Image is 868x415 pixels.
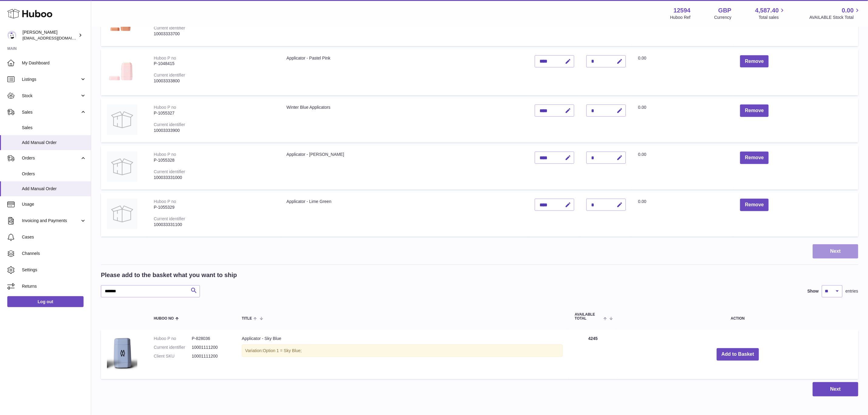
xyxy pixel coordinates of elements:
[154,157,274,163] div: P-1055328
[154,169,185,174] div: Current identifier
[813,244,858,259] button: Next
[154,222,274,228] div: 100033331100
[22,171,86,177] span: Orders
[280,49,529,96] td: Applicator - Pastel Pink
[22,125,86,131] span: Sales
[154,152,176,157] div: Huboo P no
[22,29,77,41] div: [PERSON_NAME]
[154,199,176,204] div: Huboo P no
[638,56,646,60] span: 0.00
[22,267,86,273] span: Settings
[22,186,86,192] span: Add Manual Order
[846,288,858,294] span: entries
[280,146,529,190] td: Applicator - [PERSON_NAME]
[670,15,691,20] div: Huboo Ref
[154,122,185,127] div: Current identifier
[242,317,252,321] span: Title
[154,216,185,221] div: Current identifier
[154,345,192,350] dt: Current identifier
[809,15,861,20] span: AVAILABLE Stock Total
[617,307,858,327] th: Action
[575,313,602,321] span: AVAILABLE Total
[7,296,84,307] a: Log out
[154,105,176,110] div: Huboo P no
[842,6,854,15] span: 0.00
[154,204,274,210] div: P-1055329
[154,78,274,84] div: 10003333800
[154,56,176,60] div: Huboo P no
[101,271,237,279] h2: Please add to the basket what you want to ship
[154,110,274,116] div: P-1055327
[809,6,861,20] a: 0.00 AVAILABLE Stock Total
[22,36,89,40] span: [EMAIL_ADDRESS][DOMAIN_NAME]
[22,93,80,99] span: Stock
[740,105,769,117] button: Remove
[154,128,274,133] div: 10003333900
[154,73,185,77] div: Current identifier
[154,26,185,30] div: Current identifier
[7,31,16,40] img: internalAdmin-12594@internal.huboo.com
[154,61,274,67] div: P-1048415
[717,348,759,361] button: Add to Basket
[808,288,819,294] label: Show
[674,6,691,15] strong: 12594
[22,251,86,256] span: Channels
[22,201,86,207] span: Usage
[22,77,80,82] span: Listings
[154,31,274,37] div: 10003333700
[638,105,646,110] span: 0.00
[22,155,80,161] span: Orders
[242,345,563,357] div: Variation:
[192,353,230,359] dd: 10001111200
[263,348,302,353] span: Option 1 = Sky Blue;
[22,234,86,240] span: Cases
[107,199,137,229] img: Applicator - Lime Green
[22,283,86,289] span: Returns
[740,199,769,211] button: Remove
[280,193,529,237] td: Applicator - Lime Green
[718,6,731,15] strong: GBP
[107,152,137,182] img: Applicator - Tiffany Blue
[107,105,137,135] img: Winter Blue Applicators
[192,345,230,350] dd: 10001111200
[759,15,786,20] span: Total sales
[638,199,646,204] span: 0.00
[22,140,86,146] span: Add Manual Order
[107,55,137,88] img: Applicator - Pastel Pink
[22,109,80,115] span: Sales
[154,336,192,341] dt: Huboo P no
[154,317,174,321] span: Huboo no
[755,6,786,20] a: 4,587.40 Total sales
[236,330,569,379] td: Applicator - Sky Blue
[22,60,86,66] span: My Dashboard
[192,336,230,341] dd: P-828036
[280,98,529,142] td: Winter Blue Applicators
[813,382,858,396] button: Next
[740,55,769,68] button: Remove
[154,175,274,180] div: 100033331000
[22,218,80,224] span: Invoicing and Payments
[740,152,769,164] button: Remove
[638,152,646,157] span: 0.00
[154,353,192,359] dt: Client SKU
[755,6,779,15] span: 4,587.40
[107,336,137,372] img: Applicator - Sky Blue
[714,15,732,20] div: Currency
[569,330,617,379] td: 4245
